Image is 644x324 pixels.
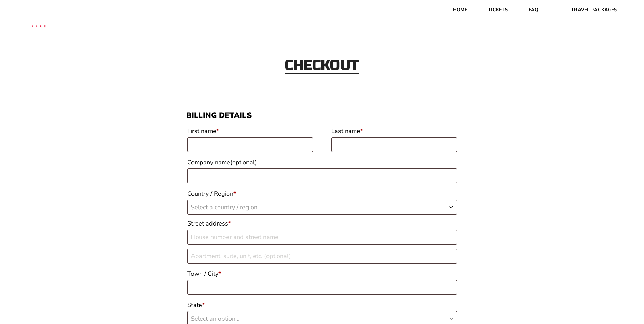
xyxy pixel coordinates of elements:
input: House number and street name [187,230,457,245]
label: Last name [331,125,457,137]
label: First name [187,125,313,137]
label: Country / Region [187,187,457,200]
span: Select an option… [191,314,239,323]
span: Country / Region [187,200,457,215]
label: Town / City [187,268,457,280]
img: CBS Sports Thanksgiving Classic [20,7,57,43]
input: Apartment, suite, unit, etc. (optional) [187,249,457,264]
label: State [187,299,457,311]
h3: Billing details [186,111,458,120]
label: Street address [187,217,457,230]
span: Select a country / region… [191,203,261,211]
span: (optional) [230,158,257,166]
label: Company name [187,156,457,168]
h2: Checkout [285,58,359,74]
